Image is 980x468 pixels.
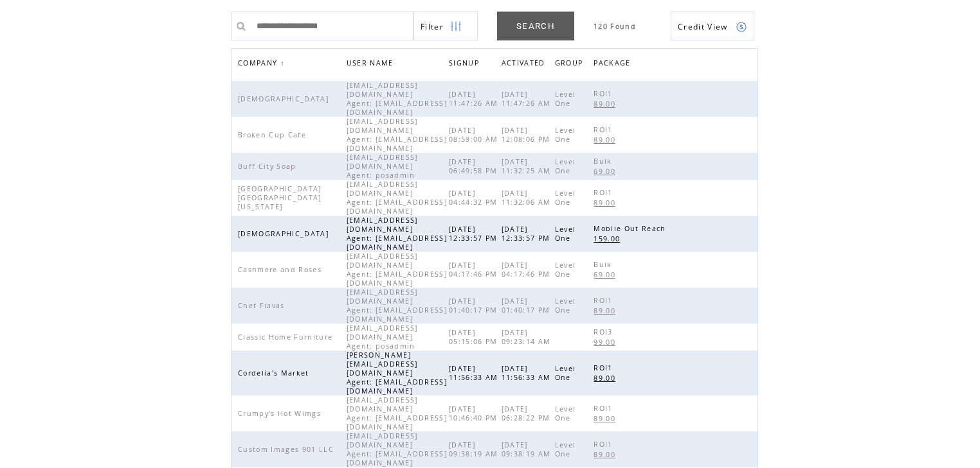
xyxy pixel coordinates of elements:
img: credits.png [736,21,747,33]
span: ROI3 [594,327,615,336]
span: [EMAIL_ADDRESS][DOMAIN_NAME] Agent: [EMAIL_ADDRESS][DOMAIN_NAME] [347,252,447,288]
span: [DATE] 04:17:46 PM [449,261,501,279]
a: 69.00 [594,269,622,280]
span: Level One [555,364,576,382]
span: ROI1 [594,188,615,197]
span: [DATE] 01:40:17 PM [449,297,501,315]
a: 89.00 [594,197,622,208]
span: [EMAIL_ADDRESS][DOMAIN_NAME] Agent: [EMAIL_ADDRESS][DOMAIN_NAME] [347,180,447,216]
span: [PERSON_NAME][EMAIL_ADDRESS][DOMAIN_NAME] Agent: [EMAIL_ADDRESS][DOMAIN_NAME] [347,351,447,395]
span: Bulk [594,260,615,269]
span: 89.00 [594,100,619,108]
span: PACKAGE [594,55,633,74]
span: Level One [555,404,576,422]
a: COMPANY↑ [238,59,285,67]
span: [DATE] 11:56:33 AM [502,364,554,382]
a: 89.00 [594,413,622,424]
span: Level One [555,90,576,108]
span: 120 Found [594,22,636,31]
a: SEARCH [497,12,574,40]
span: Broken Cup Cafe [238,130,309,139]
span: [EMAIL_ADDRESS][DOMAIN_NAME] Agent: posadmin [347,324,419,351]
span: Level One [555,297,576,315]
span: ACTIVATED [502,55,549,74]
a: 89.00 [594,449,622,460]
a: 89.00 [594,372,622,383]
span: Cashmere and Roses [238,265,325,274]
a: 159.00 [594,233,626,244]
span: [DATE] 11:56:33 AM [449,364,502,382]
span: [EMAIL_ADDRESS][DOMAIN_NAME] Agent: [EMAIL_ADDRESS][DOMAIN_NAME] [347,216,447,252]
span: 159.00 [594,234,623,243]
span: [EMAIL_ADDRESS][DOMAIN_NAME] Agent: [EMAIL_ADDRESS][DOMAIN_NAME] [347,288,447,324]
span: [EMAIL_ADDRESS][DOMAIN_NAME] Agent: posadmin [347,153,419,180]
a: 89.00 [594,305,622,316]
span: SIGNUP [449,55,482,74]
a: 99.00 [594,336,622,347]
span: 69.00 [594,270,619,279]
span: [DATE] 12:33:57 PM [449,225,501,243]
span: ROI1 [594,89,615,98]
a: Credit View [671,12,754,40]
span: ROI1 [594,440,615,449]
span: [DATE] 12:33:57 PM [502,225,554,243]
span: [DATE] 09:38:19 AM [449,440,502,458]
a: USER NAME [347,58,397,66]
span: [DEMOGRAPHIC_DATA] [238,229,332,238]
a: GROUP [555,55,590,74]
span: ROI1 [594,296,615,305]
span: [EMAIL_ADDRESS][DOMAIN_NAME] Agent: [EMAIL_ADDRESS][DOMAIN_NAME] [347,81,447,117]
span: [DATE] 10:46:40 PM [449,404,501,422]
span: [DATE] 06:28:22 PM [502,404,554,422]
span: USER NAME [347,55,397,74]
span: [DATE] 01:40:17 PM [502,297,554,315]
span: [DATE] 04:17:46 PM [502,261,554,279]
a: 89.00 [594,98,622,109]
span: Mobile Out Reach [594,224,669,233]
a: 69.00 [594,166,622,177]
span: Level One [555,189,576,207]
span: Level One [555,261,576,279]
span: [DATE] 09:38:19 AM [502,440,554,458]
a: ACTIVATED [502,55,552,74]
span: Cordelia's Market [238,368,313,377]
span: [DATE] 08:59:00 AM [449,126,502,144]
span: [GEOGRAPHIC_DATA] [GEOGRAPHIC_DATA] [US_STATE] [238,184,322,211]
span: 89.00 [594,414,619,423]
a: Filter [413,12,478,40]
span: [DATE] 11:47:26 AM [449,90,502,108]
span: ROI1 [594,404,615,413]
span: 69.00 [594,167,619,176]
span: Custom Images 901 LLC [238,445,337,454]
span: [DATE] 09:23:14 AM [502,328,554,346]
span: COMPANY [238,55,280,74]
span: Show Credits View [678,21,728,32]
span: [DATE] 11:32:06 AM [502,189,554,207]
span: [EMAIL_ADDRESS][DOMAIN_NAME] Agent: [EMAIL_ADDRESS][DOMAIN_NAME] [347,117,447,153]
span: Level One [555,157,576,175]
span: Level One [555,126,576,144]
span: Classic Home Furniture [238,333,336,342]
span: [DATE] 11:47:26 AM [502,90,554,108]
span: Chef Flavas [238,301,288,310]
a: 89.00 [594,134,622,145]
span: Level One [555,440,576,458]
span: Crumpy's Hot Wimgs [238,409,324,418]
span: [DATE] 12:08:06 PM [502,126,554,144]
span: [DATE] 06:49:58 PM [449,157,501,175]
span: Bulk [594,157,615,166]
span: [DEMOGRAPHIC_DATA] [238,94,332,103]
span: [DATE] 11:32:25 AM [502,157,554,175]
span: ROI1 [594,363,615,372]
a: PACKAGE [594,55,637,74]
span: GROUP [555,55,586,74]
span: 99.00 [594,338,619,347]
span: [DATE] 05:15:06 PM [449,328,501,346]
span: 89.00 [594,198,619,207]
a: SIGNUP [449,58,482,66]
span: [EMAIL_ADDRESS][DOMAIN_NAME] Agent: [EMAIL_ADDRESS][DOMAIN_NAME] [347,395,447,431]
span: 89.00 [594,450,619,459]
span: 89.00 [594,306,619,315]
span: ROI1 [594,125,615,134]
img: filters.png [450,12,462,41]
